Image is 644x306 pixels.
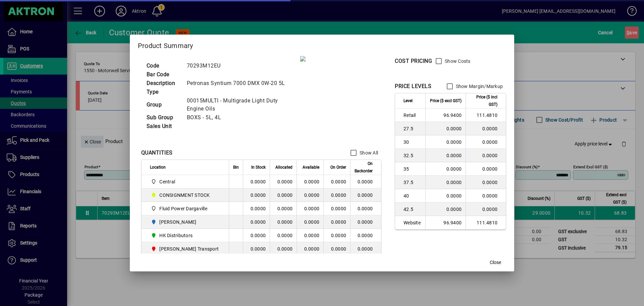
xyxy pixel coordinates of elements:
td: 0.0000 [425,149,466,162]
td: 0.0000 [466,122,506,135]
td: 0.0000 [425,162,466,176]
span: HK Distributors [150,231,221,239]
span: Fluid Power Dargaville [159,205,207,212]
td: Sub Group [143,113,183,122]
span: 40 [404,192,421,199]
img: contain [300,56,306,61]
td: 0.0000 [243,229,270,242]
span: Location [150,164,166,171]
td: 0.0000 [270,175,297,188]
td: 0.0000 [466,176,506,189]
span: 0.0000 [331,246,346,252]
td: 0.0000 [466,203,506,216]
td: 0.0000 [243,175,270,188]
td: 111.4810 [466,216,506,229]
td: 0.0000 [425,176,466,189]
span: 0.0000 [331,206,346,211]
td: 0.0000 [270,202,297,215]
td: 0.0000 [297,229,323,242]
td: 0.0000 [466,135,506,149]
td: 0.0000 [243,242,270,256]
span: [PERSON_NAME] Transport [159,246,219,252]
td: 0.0000 [425,203,466,216]
td: Description [143,79,183,88]
div: COST PRICING [395,57,432,65]
span: 27.5 [404,125,421,132]
span: 0.0000 [331,179,346,184]
div: PRICE LEVELS [395,82,431,90]
span: 37.5 [404,179,421,186]
span: Available [303,164,319,171]
td: 0.0000 [350,202,381,215]
button: Close [485,257,506,269]
span: CONSIGNMENT STOCK [150,191,221,199]
td: 0.0000 [297,188,323,202]
h2: Product Summary [130,35,514,54]
td: Code [143,61,183,70]
td: 0.0000 [297,202,323,215]
td: 0.0000 [243,188,270,202]
td: 0.0000 [270,188,297,202]
span: Bin [233,164,239,171]
td: 0.0000 [350,215,381,229]
span: 30 [404,139,421,145]
td: 0.0000 [425,189,466,203]
span: 0.0000 [331,192,346,198]
td: Sales Unit [143,122,183,131]
span: Central [150,178,221,186]
span: 42.5 [404,206,421,213]
label: Show All [358,149,378,156]
td: 0.0000 [270,242,297,256]
span: Central [159,178,175,185]
span: Level [404,97,413,104]
span: 0.0000 [331,233,346,238]
td: 0.0000 [350,229,381,242]
td: 0.0000 [243,215,270,229]
label: Show Margin/Markup [454,83,503,90]
td: 0.0000 [466,189,506,203]
span: Price ($ excl GST) [430,97,462,104]
span: Retail [404,112,421,119]
span: Allocated [275,164,292,171]
span: [PERSON_NAME] [159,219,196,225]
td: 96.9400 [425,216,466,229]
td: Group [143,96,183,113]
td: 0.0000 [350,175,381,188]
td: Bar Code [143,70,183,79]
span: 0.0000 [331,219,346,225]
td: 0.0000 [350,188,381,202]
td: 0.0000 [270,215,297,229]
td: Type [143,88,183,96]
label: Show Costs [443,58,471,64]
span: HK Distributors [159,232,193,239]
span: Close [490,259,501,266]
td: 0.0000 [425,122,466,135]
td: 111.4810 [466,108,506,122]
span: On Order [330,164,346,171]
span: On Backorder [355,160,373,175]
td: 0.0000 [297,215,323,229]
td: Petronas Syntium 7000 DMX 0W-20 5L [183,79,300,88]
td: 0.0000 [297,242,323,256]
td: 0.0000 [350,242,381,256]
span: Website [404,219,421,226]
span: In Stock [251,164,266,171]
span: 32.5 [404,152,421,159]
td: 0.0000 [466,149,506,162]
td: 0.0000 [243,202,270,215]
span: T. Croft Transport [150,245,221,253]
td: 00015MULTI - Multigrade Light Duty Engine Oils [183,96,300,113]
span: HAMILTON [150,218,221,226]
td: 0.0000 [297,175,323,188]
span: Price ($ incl GST) [470,93,497,108]
div: QUANTITIES [141,149,173,157]
td: 70293M12EU [183,61,300,70]
td: 0.0000 [466,162,506,176]
td: 0.0000 [270,229,297,242]
td: BOXS - 5L, 4L [183,113,300,122]
span: CONSIGNMENT STOCK [159,192,210,199]
span: Fluid Power Dargaville [150,205,221,213]
td: 0.0000 [425,135,466,149]
td: 96.9400 [425,108,466,122]
span: 35 [404,166,421,172]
